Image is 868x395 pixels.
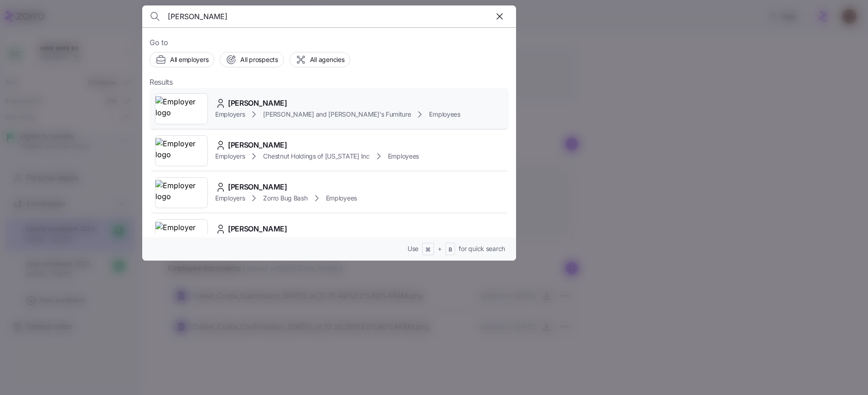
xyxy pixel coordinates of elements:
span: [PERSON_NAME] and [PERSON_NAME]'s Furniture [263,110,411,119]
span: Employees [388,152,419,161]
img: Employer logo [155,222,207,247]
span: Employees [429,110,460,119]
span: B [449,246,452,254]
img: Employer logo [155,180,207,205]
button: All employers [150,52,214,67]
span: Employers [215,152,245,161]
span: Zorro Bug Bash [263,194,307,203]
span: [PERSON_NAME] [228,223,287,235]
img: Employer logo [155,96,207,122]
span: Employees [326,194,357,203]
span: All employers [170,55,208,64]
span: [PERSON_NAME] [228,181,287,193]
span: Go to [150,37,509,48]
span: Use [408,244,418,253]
span: Results [150,77,173,88]
button: All prospects [220,52,284,67]
span: Employers [215,110,245,119]
span: [PERSON_NAME] [228,139,287,151]
span: [PERSON_NAME] [228,97,287,109]
span: Employers [215,194,245,203]
span: Chestnut Holdings of [US_STATE] Inc [263,152,369,161]
img: Employer logo [155,138,207,164]
span: + [438,244,442,253]
button: All agencies [289,52,351,67]
span: All agencies [310,55,345,64]
span: for quick search [459,244,505,253]
span: ⌘ [425,246,431,254]
span: All prospects [240,55,278,64]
